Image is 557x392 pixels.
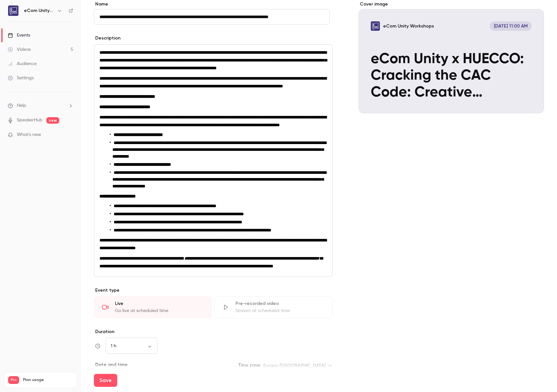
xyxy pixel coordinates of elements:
[235,308,324,314] div: Stream at scheduled time
[17,131,41,138] span: What's new
[65,132,73,138] iframe: Noticeable Trigger
[94,35,120,41] label: Description
[94,44,333,277] section: description
[17,102,26,109] span: Help
[8,75,34,81] div: Settings
[8,6,18,16] img: eCom Unity Workshops
[106,343,157,349] div: 1 h
[8,32,30,39] div: Events
[94,287,333,294] p: Event type
[115,308,204,314] div: Go live at scheduled time
[94,329,333,335] label: Duration
[358,1,544,7] label: Cover image
[8,61,37,67] div: Audience
[8,46,31,53] div: Videos
[214,296,332,318] div: Pre-recorded videoStream at scheduled time
[94,374,117,387] button: Save
[8,102,73,109] li: help-dropdown-opener
[358,1,544,113] section: Cover image
[94,296,212,318] div: LiveGo live at scheduled time
[94,45,332,276] div: editor
[235,300,324,307] div: Pre-recorded video
[8,376,19,384] span: Pro
[24,7,54,14] h6: eCom Unity Workshops
[94,1,333,7] label: Name
[23,377,73,383] span: Plan usage
[115,300,204,307] div: Live
[46,117,59,124] span: new
[17,117,42,124] a: SpeakerHub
